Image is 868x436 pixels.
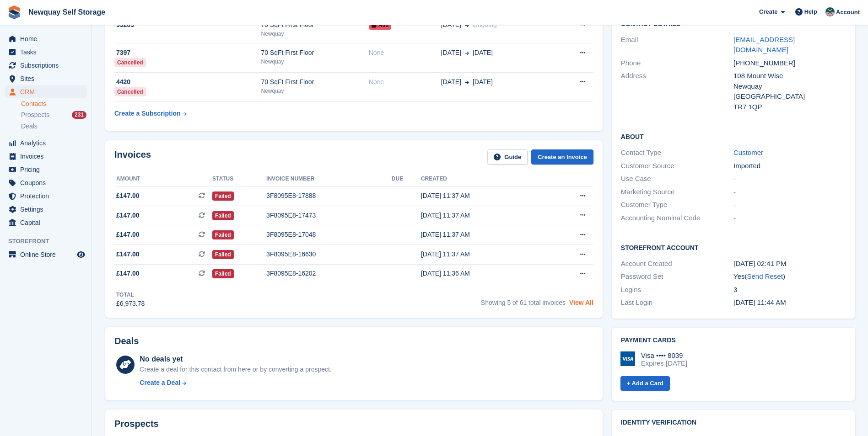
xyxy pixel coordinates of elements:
div: [GEOGRAPHIC_DATA] [733,91,846,102]
a: menu [5,137,86,149]
div: Total [116,291,145,299]
span: [DATE] [441,20,461,30]
div: 3F8095E8-17888 [266,191,392,201]
span: A68 [369,21,391,30]
a: menu [5,59,86,72]
a: Create a Subscription [114,105,187,122]
div: 3F8095E8-16630 [266,250,392,259]
div: Newquay [261,58,368,66]
span: £147.00 [116,211,140,220]
span: Create [759,7,777,16]
div: TR7 1QP [733,102,846,112]
div: 3F8095E8-16202 [266,269,392,278]
h2: Storefront Account [621,243,846,252]
span: Sites [20,72,75,85]
a: View All [569,299,593,306]
span: Protection [20,190,75,202]
div: Newquay [261,30,368,38]
th: Due [392,172,421,186]
div: - [733,187,846,197]
a: menu [5,176,86,189]
div: 108 Mount Wise [733,71,846,81]
div: Customer Type [621,200,733,210]
span: Failed [212,269,234,278]
a: Contacts [21,100,86,108]
a: menu [5,248,86,261]
div: [PHONE_NUMBER] [733,58,846,69]
th: Amount [114,172,212,186]
span: Tasks [20,46,75,58]
a: menu [5,190,86,202]
div: 231 [72,111,86,119]
img: stora-icon-8386f47178a22dfd0bd8f6a31ec36ba5ce8667c1dd55bd0f319d3a0aa187defe.svg [7,5,21,19]
span: Analytics [20,137,75,149]
span: Failed [212,230,234,239]
span: £147.00 [116,269,140,278]
div: 3F8095E8-17473 [266,211,392,220]
h2: Identity verification [621,419,846,426]
div: Create a Subscription [114,109,181,118]
span: Capital [20,216,75,229]
a: Preview store [75,249,86,260]
span: Prospects [21,111,49,119]
div: Newquay [733,81,846,92]
div: 33205 [114,20,261,30]
a: Create a Deal [140,378,331,388]
span: Settings [20,203,75,216]
a: menu [5,150,86,163]
span: £147.00 [116,250,140,259]
div: Yes [733,271,846,282]
div: 70 SqFt First Floor [261,77,368,87]
div: Logins [621,285,733,295]
a: [EMAIL_ADDRESS][DOMAIN_NAME] [733,36,795,54]
div: Marketing Source [621,187,733,197]
div: £6,973.78 [116,299,145,308]
a: Guide [487,149,528,165]
span: Failed [212,191,234,201]
span: £147.00 [116,191,140,201]
div: Expires [DATE] [641,359,687,367]
div: [DATE] 11:37 AM [421,250,545,259]
img: Tina [825,7,835,16]
img: Visa Logo [620,351,635,366]
span: Showing 5 of 61 total invoices [481,299,566,306]
div: Last Login [621,298,733,308]
div: Create a Deal [140,378,180,388]
div: 3 [733,285,846,295]
div: Accounting Nominal Code [621,213,733,223]
a: Newquay Self Storage [25,5,109,20]
div: 70 SqFt First Floor [261,48,368,58]
div: 70 SqFt First Floor [261,20,368,30]
div: Contact Type [621,148,733,158]
a: menu [5,216,86,229]
h2: About [621,132,846,141]
div: Use Case [621,174,733,184]
div: Newquay [261,87,368,95]
div: [DATE] 11:37 AM [421,211,545,220]
span: Account [836,8,860,17]
span: Invoices [20,150,75,163]
span: [DATE] [441,77,461,87]
div: - [733,174,846,184]
span: Coupons [20,176,75,189]
span: Failed [212,211,234,220]
div: Visa •••• 8039 [641,351,687,360]
a: Prospects 231 [21,110,86,120]
div: 3F8095E8-17048 [266,230,392,239]
span: Storefront [8,237,91,246]
div: None [369,77,441,87]
div: Address [621,71,733,112]
th: Created [421,172,545,186]
span: Help [804,7,817,16]
div: - [733,213,846,223]
a: + Add a Card [620,376,670,391]
span: Online Store [20,248,75,261]
a: menu [5,163,86,176]
span: £147.00 [116,230,140,239]
a: menu [5,46,86,58]
h2: Deals [114,336,139,346]
div: [DATE] 11:37 AM [421,230,545,239]
a: menu [5,85,86,98]
div: 4420 [114,77,261,87]
span: Deals [21,122,38,131]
